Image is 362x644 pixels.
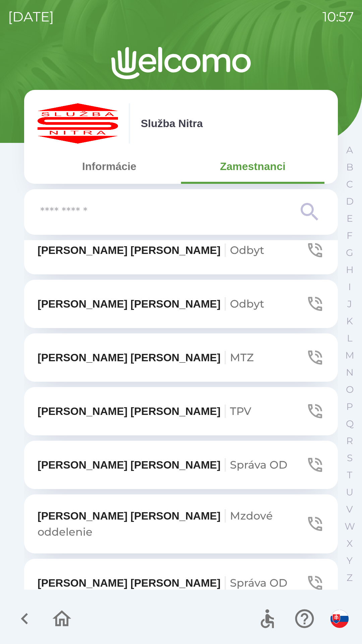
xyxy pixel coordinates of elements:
[230,244,264,257] span: Odbyt
[38,350,254,366] p: [PERSON_NAME] [PERSON_NAME]
[24,441,338,489] button: [PERSON_NAME] [PERSON_NAME]Správa OD
[38,154,181,178] button: Informácie
[38,296,264,312] p: [PERSON_NAME] [PERSON_NAME]
[330,610,349,628] img: sk flag
[24,280,338,328] button: [PERSON_NAME] [PERSON_NAME]Odbyt
[38,457,287,473] p: [PERSON_NAME] [PERSON_NAME]
[24,494,338,553] button: [PERSON_NAME] [PERSON_NAME]Mzdové oddelenie
[230,458,287,471] span: Správa OD
[322,7,354,27] p: 10:57
[38,103,118,144] img: c55f63fc-e714-4e15-be12-dfeb3df5ea30.png
[24,559,338,607] button: [PERSON_NAME] [PERSON_NAME]Správa OD
[24,226,338,274] button: [PERSON_NAME] [PERSON_NAME]Odbyt
[24,333,338,382] button: [PERSON_NAME] [PERSON_NAME]MTZ
[230,297,264,310] span: Odbyt
[38,242,264,258] p: [PERSON_NAME] [PERSON_NAME]
[8,7,54,27] p: [DATE]
[38,508,306,540] p: [PERSON_NAME] [PERSON_NAME]
[230,576,287,589] span: Správa OD
[38,403,251,419] p: [PERSON_NAME] [PERSON_NAME]
[230,405,251,418] span: TPV
[230,351,254,364] span: MTZ
[24,387,338,435] button: [PERSON_NAME] [PERSON_NAME]TPV
[38,575,287,591] p: [PERSON_NAME] [PERSON_NAME]
[181,154,324,178] button: Zamestnanci
[24,47,338,79] img: Logo
[141,115,203,131] p: Služba Nitra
